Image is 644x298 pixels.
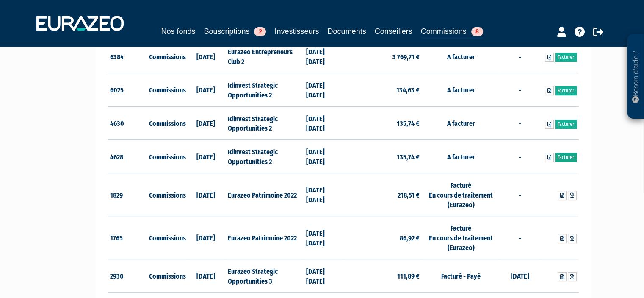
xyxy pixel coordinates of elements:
td: Commissions [147,140,186,173]
td: A facturer [422,40,500,73]
td: 135,74 € [343,140,422,173]
td: 4630 [108,106,147,140]
span: 8 [471,27,483,36]
td: Commissions [147,216,186,259]
td: 3 769,71 € [343,40,422,73]
td: 6384 [108,40,147,73]
td: - [500,173,539,216]
a: Facturer [555,86,577,95]
td: Commissions [147,259,186,292]
td: [DATE] [DATE] [304,259,343,292]
td: [DATE] [DATE] [304,140,343,173]
td: A facturer [422,106,500,140]
td: 218,51 € [343,173,422,216]
a: Nos fonds [161,25,195,37]
td: [DATE] [DATE] [304,216,343,259]
td: A facturer [422,73,500,106]
td: [DATE] [186,106,226,140]
a: Facturer [555,53,577,62]
td: Eurazeo Entrepreneurs Club 2 [225,40,304,73]
td: [DATE] [DATE] [304,40,343,73]
td: 4628 [108,140,147,173]
a: Facturer [555,120,577,129]
a: Conseillers [375,25,412,37]
img: 1732889491-logotype_eurazeo_blanc_rvb.png [36,16,124,31]
td: [DATE] [186,73,226,106]
td: [DATE] [DATE] [304,106,343,140]
span: 2 [254,27,266,36]
td: - [500,40,539,73]
td: Idinvest Strategic Opportunities 2 [225,140,304,173]
td: Facturé - Payé [422,259,500,292]
td: 1765 [108,216,147,259]
td: A facturer [422,140,500,173]
a: Investisseurs [274,25,319,37]
p: Besoin d'aide ? [631,39,641,115]
td: 2930 [108,259,147,292]
td: 134,63 € [343,73,422,106]
td: - [500,216,539,259]
td: 135,74 € [343,106,422,140]
td: 1829 [108,173,147,216]
td: Commissions [147,106,186,140]
td: Facturé En cours de traitement (Eurazeo) [422,216,500,259]
a: Facturer [555,153,577,162]
a: Documents [328,25,366,37]
td: 86,92 € [343,216,422,259]
a: Souscriptions2 [204,25,266,37]
td: [DATE] [186,216,226,259]
td: [DATE] [186,140,226,173]
td: 111,89 € [343,259,422,292]
td: - [500,140,539,173]
td: Eurazeo Patrimoine 2022 [225,173,304,216]
td: [DATE] [186,259,226,292]
td: Eurazeo Strategic Opportunities 3 [225,259,304,292]
td: Idinvest Strategic Opportunities 2 [225,73,304,106]
td: [DATE] [500,259,539,292]
td: Commissions [147,73,186,106]
td: [DATE] [186,173,226,216]
td: Facturé En cours de traitement (Eurazeo) [422,173,500,216]
td: Commissions [147,173,186,216]
a: Commissions8 [421,25,483,39]
td: Idinvest Strategic Opportunities 2 [225,106,304,140]
td: [DATE] [DATE] [304,73,343,106]
td: [DATE] [186,40,226,73]
td: - [500,106,539,140]
td: - [500,73,539,106]
td: Commissions [147,40,186,73]
td: [DATE] [DATE] [304,173,343,216]
td: Eurazeo Patrimoine 2022 [225,216,304,259]
td: 6025 [108,73,147,106]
